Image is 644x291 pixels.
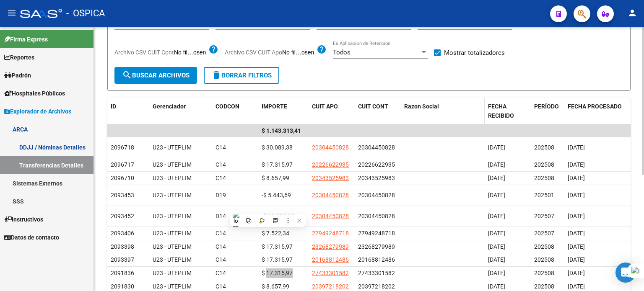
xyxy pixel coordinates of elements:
span: Explorador de Archivos [4,107,71,116]
span: U23 - UTEPLIM [153,270,192,276]
span: $ 17.315,97 [262,243,293,250]
span: Bono de bienvenida de 15€! [7,59,82,67]
span: [DATE] [488,175,505,181]
span: Borrar Filtros [211,72,272,79]
span: U23 - UTEPLIM [153,256,192,263]
span: $ 8.657,99 [262,283,289,290]
span: Gerenciador [153,103,186,110]
span: C14 [216,230,226,237]
span: -$ 5.443,69 [262,192,291,198]
datatable-header-cell: CUIT APO [309,98,355,125]
span: 20304450828 [312,144,349,151]
div: 20343525983 [358,173,395,183]
span: PERÍODO [534,103,559,110]
span: U23 - UTEPLIM [153,243,192,250]
span: Firma Express [4,35,48,44]
span: 2096710 [111,175,134,181]
span: [DATE] [488,256,505,263]
span: - OSPICA [66,4,105,23]
span: 202508 [534,256,554,263]
input: Archivo CSV CUIT Apo [282,49,317,57]
datatable-header-cell: CUIT CONT [355,98,401,125]
span: Razon Social [404,103,439,110]
span: Mostrar totalizadores [444,48,505,58]
span: 202508 [534,270,554,276]
datatable-header-cell: IMPORTE [258,98,309,125]
span: CODCON [216,103,239,110]
span: [DATE] [568,256,585,263]
mat-icon: menu [7,8,17,18]
span: $ 30.089,38 [262,144,293,151]
span: Archivo CSV CUIT Apo [225,49,282,56]
span: C14 [216,256,226,263]
span: U23 - UTEPLIM [153,161,192,168]
span: U23 - UTEPLIM [153,283,192,290]
span: [DATE] [488,270,505,276]
span: 23268279989 [312,243,349,250]
span: 202508 [534,243,554,250]
input: Archivo CSV CUIT Cont [174,49,208,57]
span: 2093453 [111,192,134,198]
span: U23 - UTEPLIM [153,213,192,219]
span: [DATE] [568,144,585,151]
div: 23268279989 [358,242,395,252]
span: Datos de contacto [4,233,59,242]
span: CUIT CONT [358,103,388,110]
span: Padrón [4,71,31,80]
datatable-header-cell: Gerenciador [149,98,212,125]
span: $ 17.315,97 [262,161,293,168]
span: Instructivos [4,215,43,224]
datatable-header-cell: FECHA PROCESADO [564,98,627,125]
span: $ 17.315,97 [262,256,293,263]
span: [DATE] [568,270,585,276]
span: 27949248718 [312,230,349,237]
span: 27433301582 [312,270,349,276]
span: Ver ahorros [3,54,32,60]
span: Regístrate ahora [3,75,45,81]
span: Regístrate con Email [24,113,76,120]
span: 20168812486 [312,256,349,263]
div: 20226622935 [358,160,395,170]
img: Email [3,113,24,120]
div: 27433301582 [358,268,395,278]
span: Regístrate con Google [28,95,84,101]
mat-icon: help [317,44,327,54]
span: 2091836 [111,270,134,276]
mat-icon: search [122,70,132,80]
div: 20304450828 [358,143,395,152]
span: Reportes [4,53,34,62]
span: 2093452 [111,213,134,219]
img: Facebook [3,104,35,111]
img: Google [3,95,28,102]
span: ID [111,103,116,110]
datatable-header-cell: FECHA RECIBIDO [485,98,531,125]
span: Regístrate con Apple [24,123,76,129]
span: 202501 [534,192,554,198]
span: C14 [216,243,226,250]
span: $ 17.315,97 [262,270,293,276]
span: Hospitales Públicos [4,89,65,98]
span: C14 [216,161,226,168]
span: [DATE] [488,283,505,290]
span: CUIT APO [312,103,338,110]
span: IMPORTE [262,103,287,110]
span: 2091830 [111,283,134,290]
mat-icon: help [208,44,218,54]
span: [DATE] [568,192,585,198]
datatable-header-cell: ID [107,98,149,125]
span: 202508 [534,283,554,290]
span: [DATE] [488,243,505,250]
button: Buscar Archivos [114,67,197,84]
span: C14 [216,270,226,276]
span: 202508 [534,175,554,181]
span: C14 [216,175,226,181]
datatable-header-cell: PERÍODO [531,98,564,125]
span: U23 - UTEPLIM [153,175,192,181]
div: 27949248718 [358,229,395,238]
span: 202508 [534,161,554,168]
span: C14 [216,283,226,290]
span: [DATE] [568,283,585,290]
span: 202507 [534,213,554,219]
span: 20304450828 [312,192,349,198]
span: D14 [216,213,226,219]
